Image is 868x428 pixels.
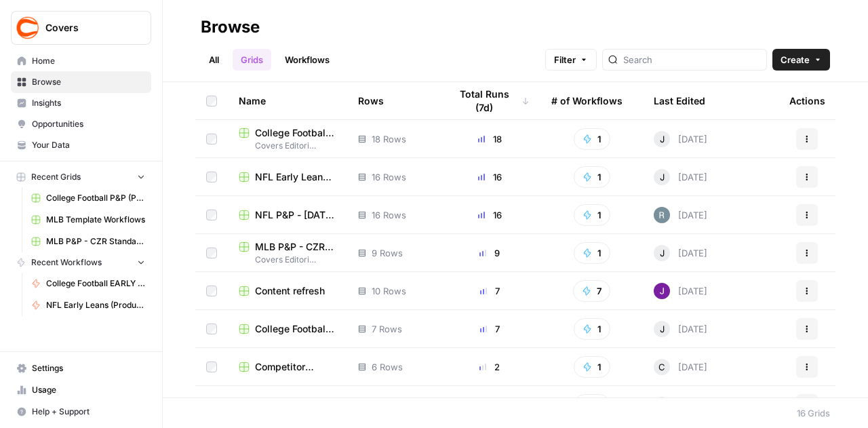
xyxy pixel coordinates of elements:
[372,132,406,146] span: 18 Rows
[372,360,403,374] span: 6 Rows
[11,92,151,114] a: Insights
[32,384,145,396] span: Usage
[654,321,707,337] div: [DATE]
[554,53,576,66] span: Filter
[654,207,670,223] img: ehih9fj019oc8kon570xqled1mec
[574,356,610,378] button: 1
[239,82,336,119] div: Name
[450,170,530,184] div: 16
[573,280,610,302] button: 7
[654,82,705,119] div: Last Edited
[233,49,271,71] a: Grids
[255,170,336,184] span: NFL Early Leans (Production) Grid
[255,360,336,374] span: Competitor Analysis Grid
[11,134,151,156] a: Your Data
[772,49,830,71] button: Create
[654,283,707,299] div: [DATE]
[660,246,665,260] span: J
[781,53,810,66] span: Create
[32,97,145,109] span: Insights
[32,406,145,418] span: Help + Support
[789,82,825,119] div: Actions
[239,322,336,336] a: College Football EARLY LEANS (Production) Grid
[46,235,145,248] span: MLB P&P - CZR Standard (Production) Grid
[25,231,151,252] a: MLB P&P - CZR Standard (Production) Grid
[277,49,338,71] a: Workflows
[660,132,665,146] span: J
[201,49,227,71] a: All
[623,53,761,66] input: Search
[450,82,530,119] div: Total Runs (7d)
[239,240,336,266] a: MLB P&P - CZR Standard (Production) GridCovers Editorial Templates
[239,170,336,184] a: NFL Early Leans (Production) Grid
[372,322,402,336] span: 7 Rows
[11,252,151,273] button: Recent Workflows
[32,362,145,374] span: Settings
[32,118,145,130] span: Opportunities
[201,16,260,38] div: Browse
[32,76,145,88] span: Browse
[11,357,151,379] a: Settings
[658,360,665,374] span: C
[46,299,145,311] span: NFL Early Leans (Production)
[255,240,336,254] span: MLB P&P - CZR Standard (Production) Grid
[797,406,830,420] div: 16 Grids
[574,204,610,226] button: 1
[654,131,707,147] div: [DATE]
[11,71,151,93] a: Browse
[239,140,336,152] span: Covers Editorial Templates
[255,208,336,222] span: NFL P&P - [DATE] Standard (Production) Grid
[372,170,406,184] span: 16 Rows
[31,171,81,183] span: Recent Grids
[239,284,336,298] a: Content refresh
[450,246,530,260] div: 9
[239,126,336,152] a: College Football P&P (Production) GridCovers Editorial Templates
[574,318,610,340] button: 1
[358,82,384,119] div: Rows
[16,16,40,40] img: Covers Logo
[25,294,151,316] a: NFL Early Leans (Production)
[545,49,597,71] button: Filter
[372,208,406,222] span: 16 Rows
[25,209,151,231] a: MLB Template Workflows
[255,322,336,336] span: College Football EARLY LEANS (Production) Grid
[11,401,151,423] button: Help + Support
[11,113,151,135] a: Opportunities
[574,128,610,150] button: 1
[11,50,151,72] a: Home
[551,82,623,119] div: # of Workflows
[660,170,665,184] span: J
[450,284,530,298] div: 7
[450,322,530,336] div: 7
[239,360,336,374] a: Competitor Analysis Grid
[46,214,145,226] span: MLB Template Workflows
[654,359,707,375] div: [DATE]
[654,245,707,261] div: [DATE]
[25,273,151,294] a: College Football EARLY LEANS (Production)
[32,55,145,67] span: Home
[255,126,336,140] span: College Football P&P (Production) Grid
[450,208,530,222] div: 16
[654,207,707,223] div: [DATE]
[574,166,610,188] button: 1
[239,208,336,222] a: NFL P&P - [DATE] Standard (Production) Grid
[239,254,336,266] span: Covers Editorial Templates
[574,242,610,264] button: 1
[372,284,406,298] span: 10 Rows
[11,167,151,187] button: Recent Grids
[32,139,145,151] span: Your Data
[654,397,707,413] div: [DATE]
[46,277,145,290] span: College Football EARLY LEANS (Production)
[46,192,145,204] span: College Football P&P (Production) Grid
[31,256,102,269] span: Recent Workflows
[450,360,530,374] div: 2
[45,21,127,35] span: Covers
[574,394,610,416] button: 1
[255,284,325,298] span: Content refresh
[450,132,530,146] div: 18
[654,169,707,185] div: [DATE]
[11,11,151,45] button: Workspace: Covers
[660,322,665,336] span: J
[654,283,670,299] img: nj1ssy6o3lyd6ijko0eoja4aphzn
[372,246,403,260] span: 9 Rows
